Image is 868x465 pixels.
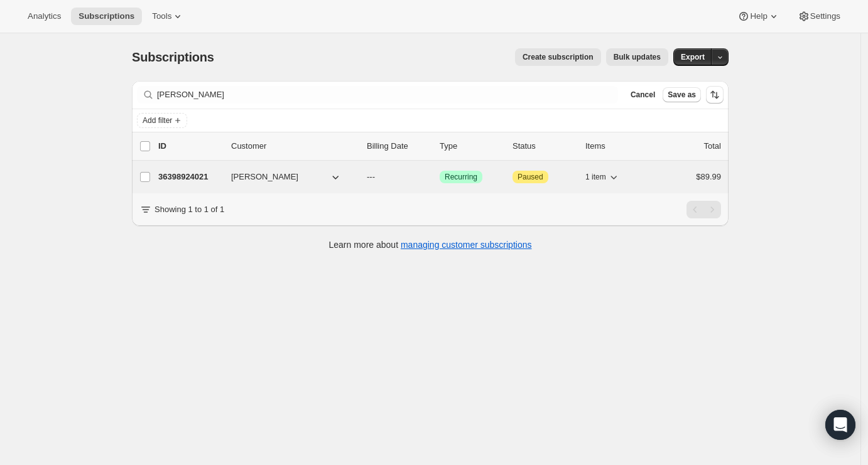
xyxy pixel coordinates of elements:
button: Create subscription [515,48,601,66]
button: Settings [790,8,848,25]
p: Showing 1 to 1 of 1 [155,203,224,216]
button: Export [673,48,712,66]
span: $89.99 [696,172,721,181]
button: Bulk updates [606,48,668,66]
p: Total [704,140,721,152]
nav: Pagination [686,201,721,218]
p: Billing Date [367,140,430,152]
div: 36398924021[PERSON_NAME]---SuccessRecurringAttentionPaused1 item$89.99 [158,168,721,186]
span: Save as [668,90,696,100]
span: Bulk updates [614,52,661,62]
span: Subscriptions [132,50,214,64]
p: Customer [231,140,357,152]
span: --- [367,172,375,181]
p: Learn more about [329,238,532,251]
p: 36398924021 [158,171,221,183]
span: Paused [518,172,543,182]
span: Add filter [143,115,172,126]
p: ID [158,140,221,152]
button: Tools [144,8,192,25]
span: Analytics [28,11,61,21]
span: Recurring [445,172,477,182]
p: Status [513,140,575,152]
span: 1 item [585,172,606,182]
div: IDCustomerBilling DateTypeStatusItemsTotal [158,140,721,152]
button: Add filter [137,113,187,128]
button: Save as [663,87,701,102]
a: managing customer subscriptions [401,240,532,250]
div: Open Intercom Messenger [825,410,855,440]
span: Settings [810,11,840,21]
div: Type [440,140,502,152]
span: Tools [152,11,171,21]
div: Items [585,140,648,152]
span: Cancel [631,90,655,100]
button: 1 item [585,168,620,186]
button: [PERSON_NAME] [224,167,349,187]
button: Analytics [20,8,68,25]
span: [PERSON_NAME] [231,171,298,183]
input: Filter subscribers [157,86,618,104]
span: Help [750,11,767,21]
span: Export [681,52,705,62]
button: Cancel [626,87,660,102]
span: Create subscription [523,52,594,62]
span: Subscriptions [79,11,134,21]
button: Subscriptions [71,8,142,25]
button: Help [730,8,787,25]
button: Sort the results [706,86,724,104]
